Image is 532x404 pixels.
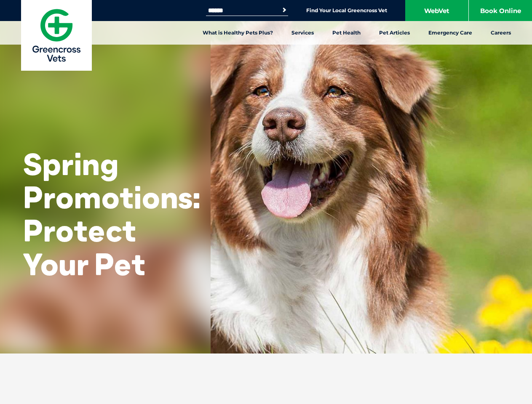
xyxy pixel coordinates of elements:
[282,21,323,45] a: Services
[419,21,481,45] a: Emergency Care
[23,147,201,281] h2: Spring Promotions: Protect Your Pet
[481,21,520,45] a: Careers
[280,6,289,14] button: Search
[306,7,387,14] a: Find Your Local Greencross Vet
[370,21,419,45] a: Pet Articles
[193,21,282,45] a: What is Healthy Pets Plus?
[323,21,370,45] a: Pet Health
